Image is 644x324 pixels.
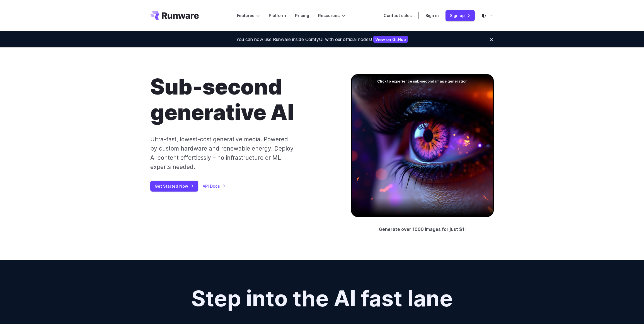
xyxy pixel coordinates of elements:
a: You can now use Runware inside ComfyUI with our official nodes!View on GitHub [236,36,408,43]
p: Ultra-fast, lowest-cost generative media. Powered by custom hardware and renewable energy. Deploy... [150,135,297,172]
a: API Docs [203,183,226,189]
a: Platform [269,12,286,19]
button: × [489,34,494,45]
label: Features [237,12,260,19]
a: Sign up [446,10,475,21]
strong: View on GitHub [373,36,408,43]
p: Generate over 1000 images for just $1! [379,226,466,233]
a: Go to / [150,11,199,20]
h1: Sub-second generative AI [150,74,333,125]
a: Pricing [295,12,309,19]
h2: Step into the AI fast lane [191,287,453,310]
a: Contact sales [384,12,412,19]
a: Sign in [425,12,439,19]
a: Get Started Now [150,181,198,192]
label: Resources [318,12,345,19]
